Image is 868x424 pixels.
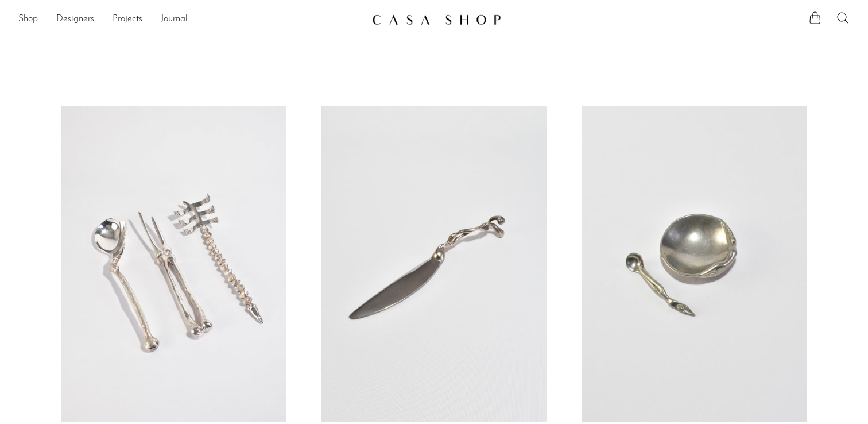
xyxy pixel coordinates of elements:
[18,12,38,27] a: Shop
[18,10,363,29] nav: Desktop navigation
[18,10,363,29] ul: NEW HEADER MENU
[56,12,94,27] a: Designers
[113,12,142,27] a: Projects
[161,12,188,27] a: Journal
